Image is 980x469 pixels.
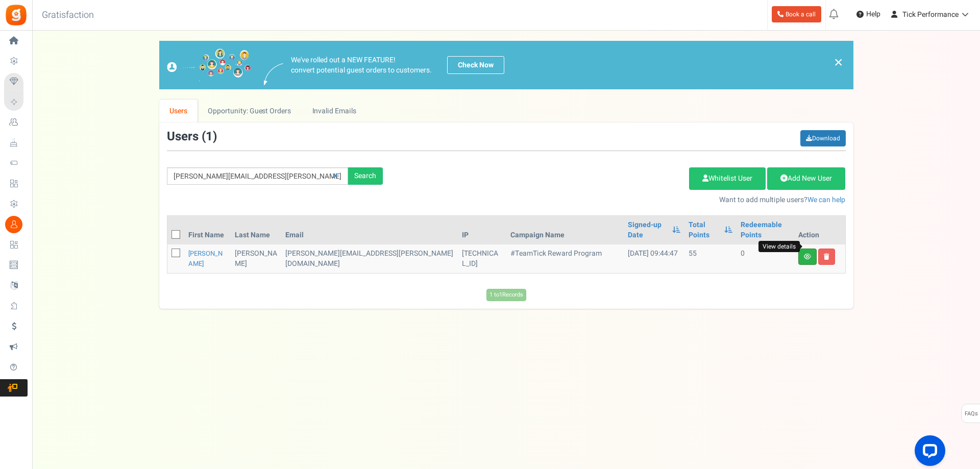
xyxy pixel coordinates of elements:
[198,100,301,122] a: Opportunity: Guest Orders
[264,63,283,85] img: images
[737,244,794,273] td: 0
[506,216,624,244] th: Campaign Name
[964,404,978,424] span: FAQs
[302,100,366,122] a: Invalid Emails
[902,9,959,20] span: Tick Performance
[231,216,281,244] th: Last Name
[327,167,343,185] a: Reset
[772,6,821,22] a: Book a call
[231,244,281,273] td: [PERSON_NAME]
[206,128,213,145] span: 1
[458,216,506,244] th: IP
[167,167,348,185] input: Search by email or name
[689,167,766,190] a: Whitelist User
[758,241,800,253] div: View details
[852,6,885,22] a: Help
[458,244,506,273] td: [TECHNICAL_ID]
[800,130,846,146] a: Download
[741,220,790,240] a: Redeemable Points
[281,244,458,273] td: Team Tick
[188,249,223,268] a: [PERSON_NAME]
[5,4,28,27] img: Gratisfaction
[281,216,458,244] th: Email
[824,254,829,260] i: Delete user
[31,5,105,26] h3: Gratisfaction
[291,55,432,76] p: We've rolled out a NEW FEATURE! convert potential guest orders to customers.
[506,244,624,273] td: #TeamTick Reward Program
[798,249,817,265] a: View details
[167,130,217,143] h3: Users ( )
[864,9,880,19] span: Help
[628,220,667,240] a: Signed-up Date
[159,100,198,122] a: Users
[684,244,737,273] td: 55
[398,195,846,205] p: Want to add multiple users?
[689,220,719,240] a: Total Points
[348,167,383,185] div: Search
[807,194,845,205] a: We can help
[184,216,231,244] th: First Name
[624,244,684,273] td: [DATE] 09:44:47
[767,167,845,190] a: Add New User
[167,48,251,82] img: images
[794,216,845,244] th: Action
[834,56,843,68] a: ×
[447,56,504,74] a: Check Now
